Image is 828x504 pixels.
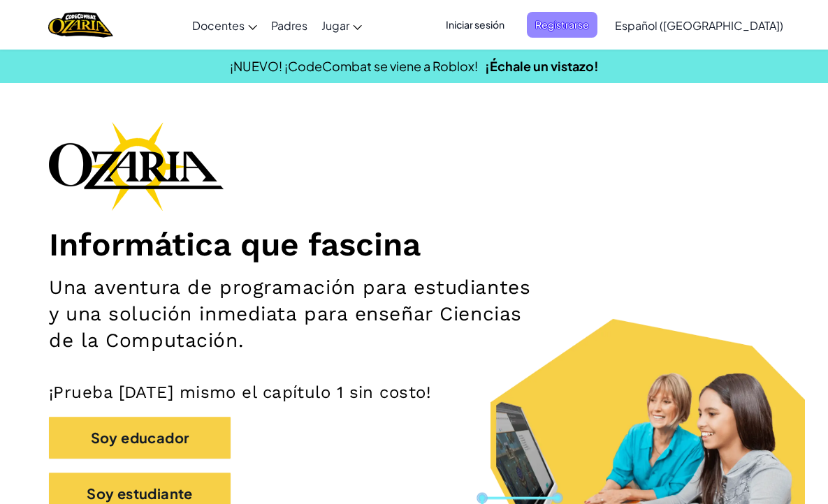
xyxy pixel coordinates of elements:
[485,58,599,74] a: ¡Échale un vistazo!
[192,18,245,33] span: Docentes
[527,12,597,38] button: Registrarse
[49,382,779,403] p: ¡Prueba [DATE] mismo el capítulo 1 sin costo!
[264,6,314,44] a: Padres
[49,121,224,211] img: Ozaria branding logo
[321,18,349,33] span: Jugar
[49,274,538,354] h2: Una aventura de programación para estudiantes y una solución inmediata para enseñar Ciencias de l...
[185,6,264,44] a: Docentes
[314,6,369,44] a: Jugar
[48,10,113,39] img: Home
[615,18,783,33] span: Español ([GEOGRAPHIC_DATA])
[230,58,478,74] span: ¡NUEVO! ¡CodeCombat se viene a Roblox!
[49,225,779,264] h1: Informática que fascina
[437,12,513,38] button: Iniciar sesión
[49,417,231,459] button: Soy educador
[608,6,790,44] a: Español ([GEOGRAPHIC_DATA])
[48,10,113,39] a: Ozaria by CodeCombat logo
